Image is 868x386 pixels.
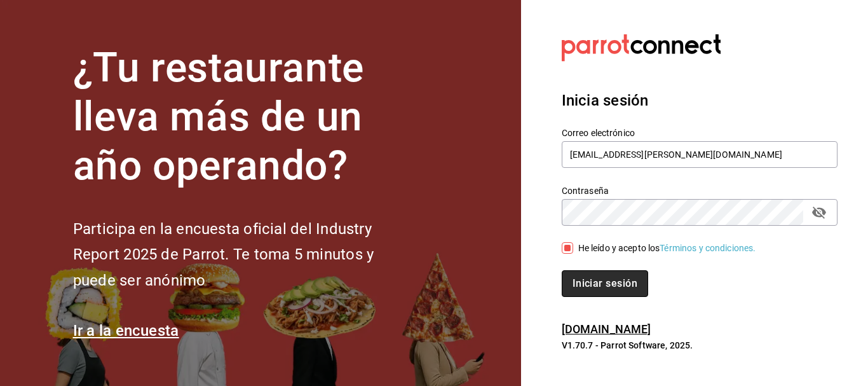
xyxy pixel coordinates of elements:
button: Iniciar sesión [562,270,648,297]
div: He leído y acepto los [578,242,756,255]
input: Ingresa tu correo electrónico [562,141,837,168]
label: Contraseña [562,186,837,195]
a: [DOMAIN_NAME] [562,322,651,336]
button: passwordField [808,202,830,223]
a: Términos y condiciones. [660,243,756,253]
h3: Inicia sesión [562,89,837,112]
h1: ¿Tu restaurante lleva más de un año operando? [73,44,416,190]
a: Ir a la encuesta [73,322,179,340]
h2: Participa en la encuesta oficial del Industry Report 2025 de Parrot. Te toma 5 minutos y puede se... [73,216,416,294]
label: Correo electrónico [562,128,837,137]
p: V1.70.7 - Parrot Software, 2025. [562,339,837,352]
